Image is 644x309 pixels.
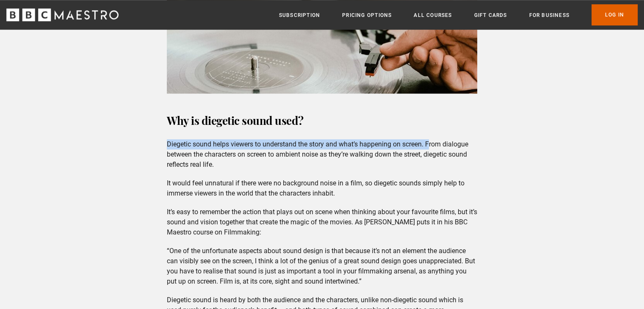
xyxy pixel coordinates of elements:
[167,139,477,170] p: Diegetic sound helps viewers to understand the story and what’s happening on screen. From dialogu...
[529,11,569,19] a: For business
[167,178,477,199] p: It would feel unnatural if there were no background noise in a film, so diegetic sounds simply he...
[342,11,392,19] a: Pricing Options
[167,110,477,131] h3: Why is diegetic sound used?
[6,8,119,21] svg: BBC Maestro
[414,11,452,19] a: All Courses
[474,11,507,19] a: Gift Cards
[167,246,477,287] p: “One of the unfortunate aspects about sound design is that because it’s not an element the audien...
[167,207,477,237] p: It’s easy to remember the action that plays out on scene when thinking about your favourite films...
[591,4,638,25] a: Log In
[279,11,320,19] a: Subscription
[279,4,638,25] nav: Primary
